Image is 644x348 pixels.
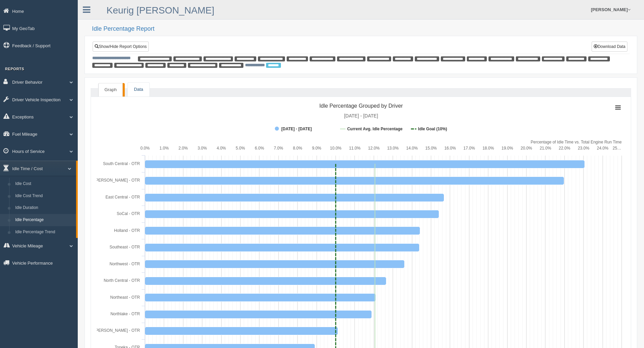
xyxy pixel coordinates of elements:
[613,146,621,151] tspan: 25…
[236,146,245,151] text: 5.0%
[293,146,303,151] text: 8.0%
[178,146,188,151] text: 2.0%
[482,146,494,151] text: 18.0%
[330,146,341,151] text: 10.0%
[592,42,627,52] button: Download Data
[368,146,380,151] text: 12.0%
[98,83,123,97] a: Graph
[531,140,622,144] tspan: Percentage of Idle Time vs. Total Engine Run Time
[559,146,570,151] text: 22.0%
[110,295,140,300] tspan: Northeast - OTR
[540,146,551,151] text: 21.0%
[104,278,140,283] tspan: North Central - OTR
[425,146,437,151] text: 15.0%
[106,5,214,16] a: Keurig [PERSON_NAME]
[12,226,76,238] a: Idle Percentage Trend
[578,146,589,151] text: 23.0%
[94,328,140,333] tspan: [PERSON_NAME] - OTR
[198,146,207,151] text: 3.0%
[312,146,321,151] text: 9.0%
[387,146,399,151] text: 13.0%
[82,178,140,183] tspan: Mount [PERSON_NAME] - OTR
[406,146,418,151] text: 14.0%
[12,190,76,202] a: Idle Cost Trend
[110,262,140,266] tspan: Northwest - OTR
[111,312,140,316] tspan: Northlake - OTR
[12,178,76,190] a: Idle Cost
[521,146,532,151] text: 20.0%
[114,228,140,233] tspan: Holland - OTR
[117,211,140,216] tspan: SoCal - OTR
[12,202,76,214] a: Idle Duration
[103,161,140,166] tspan: South Central - OTR
[217,146,226,151] text: 4.0%
[255,146,264,151] text: 6.0%
[12,214,76,226] a: Idle Percentage
[502,146,513,151] text: 19.0%
[140,146,150,151] text: 0.0%
[105,195,140,199] tspan: East Central - OTR
[597,146,609,151] text: 24.0%
[110,245,140,249] tspan: Southeast - OTR
[274,146,283,151] text: 7.0%
[444,146,456,151] text: 16.0%
[160,146,169,151] text: 1.0%
[347,127,403,131] tspan: Current Avg. Idle Percentage
[463,146,475,151] text: 17.0%
[128,83,149,97] a: Data
[93,42,149,52] a: Show/Hide Report Options
[344,113,378,118] tspan: [DATE] - [DATE]
[349,146,360,151] text: 11.0%
[281,127,312,131] tspan: [DATE] - [DATE]
[92,26,637,32] h2: Idle Percentage Report
[418,127,447,131] tspan: Idle Goal (10%)
[319,103,403,109] tspan: Idle Percentage Grouped by Driver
